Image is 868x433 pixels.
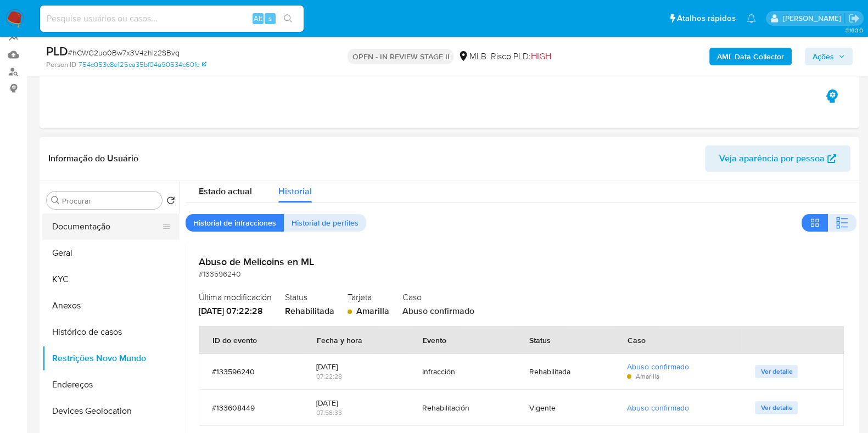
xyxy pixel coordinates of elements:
[62,196,158,206] input: Procurar
[42,293,180,319] button: Anexos
[490,50,551,63] span: Risco PLD:
[254,13,262,24] span: Alt
[79,60,206,70] a: 754c053c8e125ca35bf04a90534c60fc
[51,196,60,205] button: Procurar
[68,47,180,58] span: # hCWG2uo0Bw7x3V4zhlz2SBvq
[42,319,180,345] button: Histórico de casos
[40,12,304,26] input: Pesquise usuários ou casos...
[530,50,551,63] span: HIGH
[782,13,844,24] p: jonathan.shikay@mercadolivre.com
[42,213,171,240] button: Documentação
[42,398,180,424] button: Devices Geolocation
[845,26,863,35] span: 3.163.0
[458,50,486,63] div: MLB
[348,49,453,64] p: OPEN - IN REVIEW STAGE II
[805,48,853,65] button: Ações
[46,42,68,60] b: PLD
[705,145,850,172] button: Veja aparência por pessoa
[166,196,175,208] button: Retornar ao pedido padrão
[42,372,180,398] button: Endereços
[42,345,180,372] button: Restrições Novo Mundo
[46,60,76,70] b: Person ID
[677,13,736,24] span: Atalhos rápidos
[268,13,272,24] span: s
[42,266,180,293] button: KYC
[719,145,825,172] span: Veja aparência por pessoa
[848,13,860,24] a: Sair
[717,48,784,65] b: AML Data Collector
[277,11,299,26] button: search-icon
[813,48,834,65] span: Ações
[42,240,180,266] button: Geral
[709,48,792,65] button: AML Data Collector
[48,153,138,164] h1: Informação do Usuário
[747,14,756,23] a: Notificações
